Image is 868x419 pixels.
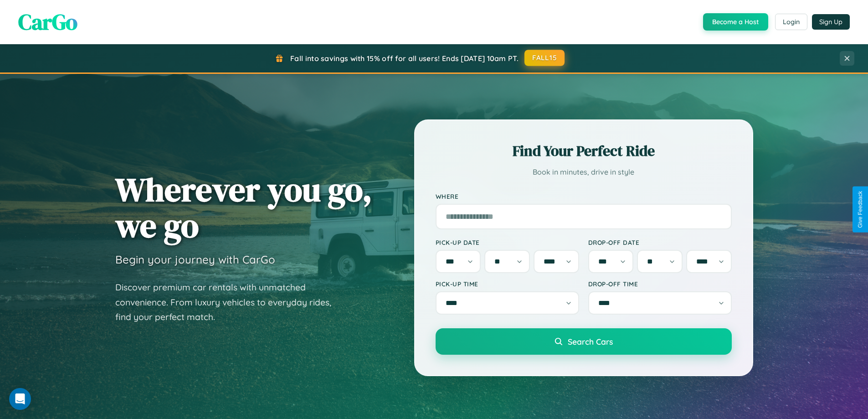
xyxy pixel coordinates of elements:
h1: Wherever you go, we go [115,171,372,243]
button: FALL15 [524,50,565,66]
label: Drop-off Date [588,238,732,246]
span: Fall into savings with 15% off for all users! Ends [DATE] 10am PT. [290,54,519,63]
div: Give Feedback [857,191,863,228]
div: Open Intercom Messenger [9,388,31,410]
p: Book in minutes, drive in style [436,166,732,179]
span: CarGo [18,7,77,37]
button: Become a Host [703,13,768,31]
label: Pick-up Time [436,280,579,288]
span: Search Cars [568,336,613,347]
label: Pick-up Date [436,238,579,246]
button: Sign Up [812,14,850,30]
button: Search Cars [436,328,732,355]
button: Login [775,14,807,30]
label: Where [436,192,732,200]
label: Drop-off Time [588,280,732,288]
h2: Find Your Perfect Ride [436,141,732,161]
p: Discover premium car rentals with unmatched convenience. From luxury vehicles to everyday rides, ... [115,280,343,325]
h3: Begin your journey with CarGo [115,253,275,266]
